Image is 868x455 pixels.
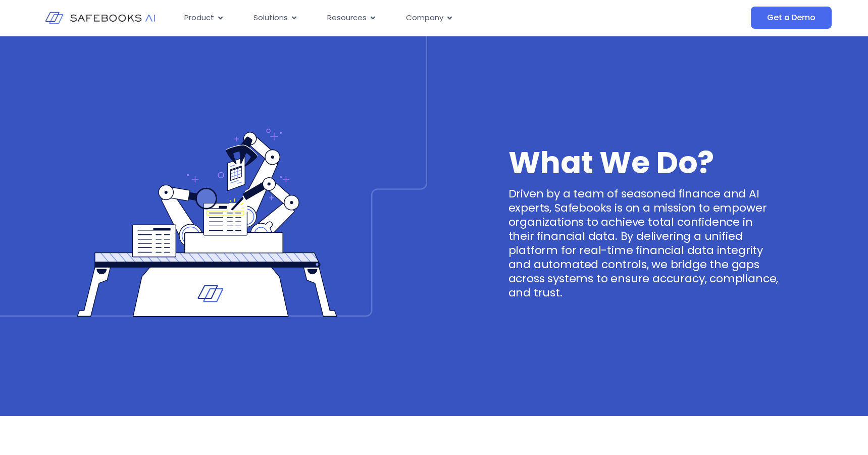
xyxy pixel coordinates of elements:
h3: What We Do? [508,153,779,173]
a: Get a Demo [751,7,831,29]
h3: What We Do? [147,416,721,436]
span: Company [406,12,443,24]
span: Solutions [253,12,288,24]
span: Resources [327,12,367,24]
span: Get a Demo [767,13,815,23]
p: Driven by a team of seasoned finance and AI experts, Safebooks is on a mission to empower organiz... [508,187,779,300]
nav: Menu [176,8,650,28]
span: Product [184,12,214,24]
div: Menu Toggle [176,8,650,28]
